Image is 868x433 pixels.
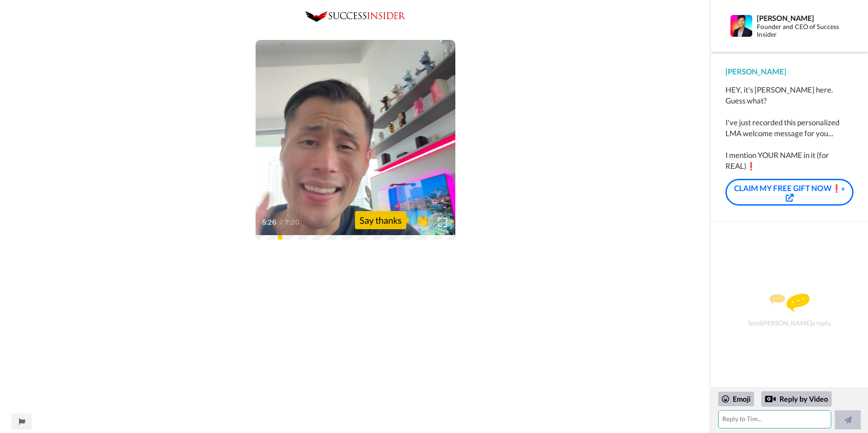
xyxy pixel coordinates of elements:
img: Full screen [438,218,447,227]
img: 0c8b3de2-5a68-4eb7-92e8-72f868773395 [306,11,405,22]
div: Reply by Video [765,394,776,404]
span: 👏 [411,213,434,227]
div: Reply by Video [761,391,832,407]
img: message.svg [769,294,809,312]
div: HEY, it's [PERSON_NAME] here. Guess what? I've just recorded this personalized LMA welcome messag... [725,84,853,172]
div: [PERSON_NAME] [757,14,853,22]
div: Emoji [718,392,754,406]
div: [PERSON_NAME] [725,66,853,77]
div: Send [PERSON_NAME] a reply. [723,237,856,383]
img: Profile Image [730,15,752,37]
button: 👏 [411,210,434,231]
div: Founder and CEO of Success Insider [757,23,853,39]
div: Say thanks [355,211,406,229]
span: 7:20 [285,217,301,228]
a: CLAIM MY FREE GIFT NOW❗» [725,179,853,206]
span: / [280,217,283,228]
span: 5:26 [262,217,278,228]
